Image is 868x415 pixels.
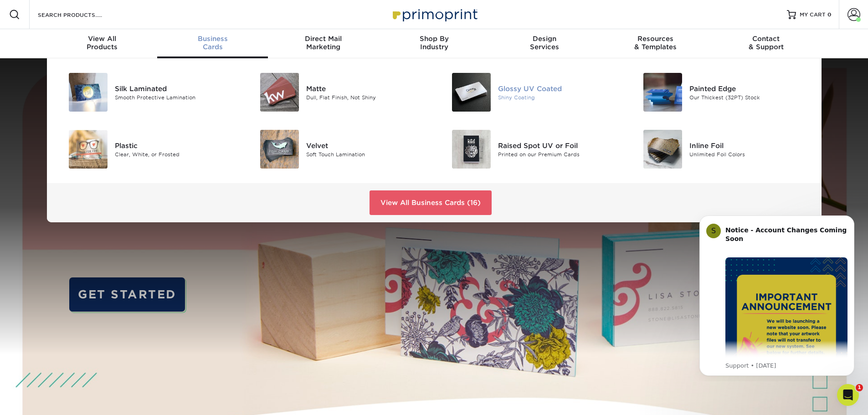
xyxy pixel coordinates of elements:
a: Painted Edge Business Cards Painted Edge Our Thickest (32PT) Stock [632,69,811,115]
a: DesignServices [489,29,600,58]
div: Raised Spot UV or Foil [498,140,619,150]
a: Plastic Business Cards Plastic Clear, White, or Frosted [58,126,236,172]
div: Clear, White, or Frosted [115,150,236,158]
input: SEARCH PRODUCTS..... [37,9,126,20]
img: Inline Foil Business Cards [643,130,682,169]
div: Painted Edge [689,83,810,93]
div: Dull, Flat Finish, Not Shiny [306,93,427,101]
div: Matte [306,83,427,93]
span: Resources [600,35,711,43]
div: Inline Foil [689,140,810,150]
a: Direct MailMarketing [268,29,379,58]
span: Design [489,35,600,43]
a: Velvet Business Cards Velvet Soft Touch Lamination [249,126,427,172]
div: Shiny Coating [498,93,619,101]
img: Raised Spot UV or Foil Business Cards [452,130,491,169]
div: Marketing [268,35,379,51]
span: MY CART [800,11,826,19]
a: BusinessCards [157,29,268,58]
img: Plastic Business Cards [69,130,108,169]
iframe: Intercom notifications message [686,207,868,381]
a: View All Business Cards (16) [370,190,492,215]
a: Shop ByIndustry [379,29,489,58]
div: Printed on our Premium Cards [498,150,619,158]
a: Inline Foil Business Cards Inline Foil Unlimited Foil Colors [632,126,811,172]
span: Shop By [379,35,489,43]
a: Matte Business Cards Matte Dull, Flat Finish, Not Shiny [249,69,427,115]
div: Our Thickest (32PT) Stock [689,93,810,101]
span: Direct Mail [268,35,379,43]
img: Silk Laminated Business Cards [69,73,108,112]
div: Soft Touch Lamination [306,150,427,158]
a: Glossy UV Coated Business Cards Glossy UV Coated Shiny Coating [441,69,619,115]
div: Industry [379,35,489,51]
a: Contact& Support [711,29,822,58]
img: Velvet Business Cards [260,130,299,169]
div: Cards [157,35,268,51]
span: 1 [856,384,863,391]
div: Plastic [115,140,236,150]
span: View All [47,35,158,43]
div: Products [47,35,158,51]
iframe: Intercom live chat [837,384,859,406]
div: Silk Laminated [115,83,236,93]
div: Services [489,35,600,51]
img: Glossy UV Coated Business Cards [452,73,491,112]
img: Matte Business Cards [260,73,299,112]
div: & Support [711,35,822,51]
a: Silk Laminated Business Cards Silk Laminated Smooth Protective Lamination [58,69,236,115]
div: Glossy UV Coated [498,83,619,93]
div: Velvet [306,140,427,150]
a: Raised Spot UV or Foil Business Cards Raised Spot UV or Foil Printed on our Premium Cards [441,126,619,172]
img: Primoprint [389,5,480,24]
a: Resources& Templates [600,29,711,58]
a: View AllProducts [47,29,158,58]
img: Painted Edge Business Cards [643,73,682,112]
span: Contact [711,35,822,43]
span: Business [157,35,268,43]
div: & Templates [600,35,711,51]
span: 0 [827,11,832,18]
div: Smooth Protective Lamination [115,93,236,101]
div: Unlimited Foil Colors [689,150,810,158]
